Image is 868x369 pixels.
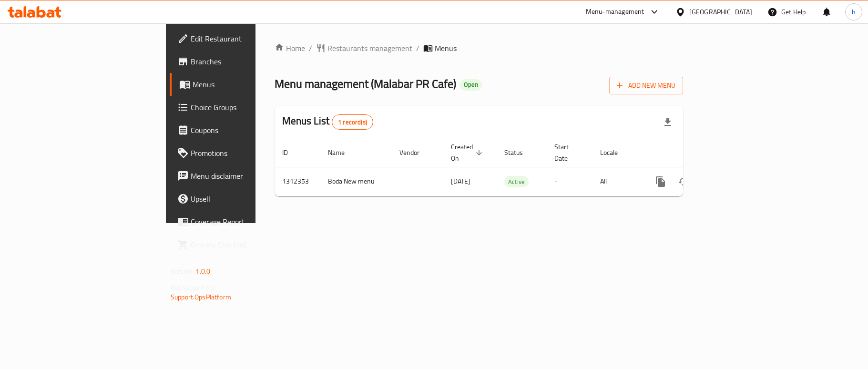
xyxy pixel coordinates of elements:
[451,175,470,187] span: [DATE]
[320,167,392,196] td: Boda New menu
[170,187,311,210] a: Upsell
[327,42,412,54] span: Restaurants management
[282,114,373,130] h2: Menus List
[170,50,311,73] a: Branches
[282,147,300,158] span: ID
[416,42,419,54] li: /
[504,176,529,187] div: Active
[191,193,303,205] span: Upsell
[399,147,432,158] span: Vendor
[170,119,311,142] a: Coupons
[170,210,311,233] a: Coverage Report
[191,124,303,136] span: Coupons
[195,265,210,277] span: 1.0.0
[592,167,642,196] td: All
[435,42,457,54] span: Menus
[600,147,630,158] span: Locale
[609,77,683,94] button: Add New Menu
[617,80,675,92] span: Add New Menu
[191,33,303,44] span: Edit Restaurant
[170,142,311,164] a: Promotions
[332,118,373,127] span: 1 record(s)
[689,7,752,17] div: [GEOGRAPHIC_DATA]
[328,147,357,158] span: Name
[554,141,581,164] span: Start Date
[460,79,482,91] div: Open
[275,138,748,196] table: enhanced table
[191,147,303,159] span: Promotions
[275,73,456,94] span: Menu management ( Malabar PR Cafe )
[460,81,482,89] span: Open
[171,291,231,303] a: Support.OpsPlatform
[852,7,856,17] span: h
[586,6,644,18] div: Menu-management
[170,233,311,256] a: Grocery Checklist
[193,79,303,90] span: Menus
[191,102,303,113] span: Choice Groups
[672,170,695,193] button: Change Status
[504,176,529,187] span: Active
[170,73,311,96] a: Menus
[191,56,303,67] span: Branches
[191,216,303,227] span: Coverage Report
[170,164,311,187] a: Menu disclaimer
[170,96,311,119] a: Choice Groups
[504,147,535,158] span: Status
[275,42,683,54] nav: breadcrumb
[451,141,485,164] span: Created On
[642,138,748,167] th: Actions
[656,111,679,133] div: Export file
[332,114,373,130] div: Total records count
[547,167,592,196] td: -
[316,42,412,54] a: Restaurants management
[649,170,672,193] button: more
[191,239,303,250] span: Grocery Checklist
[171,265,194,277] span: Version:
[170,27,311,50] a: Edit Restaurant
[191,170,303,182] span: Menu disclaimer
[171,281,214,294] span: Get support on:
